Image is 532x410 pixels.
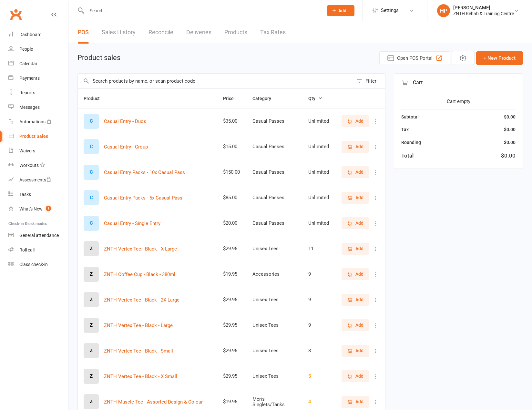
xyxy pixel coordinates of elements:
div: Unlimited [308,169,329,175]
div: 8 [308,348,329,354]
button: Add [342,192,369,203]
h1: Product sales [77,54,120,62]
div: Workouts [19,163,39,168]
button: ZNTH Vertex Tee - Black - 2X Large [104,296,179,304]
button: Price [223,95,241,102]
div: 9 [308,297,329,302]
div: $29.95 [223,246,241,251]
div: C [84,190,99,205]
div: Assessments [19,177,51,182]
div: Z [84,241,99,256]
div: C [84,114,99,129]
button: + New Product [476,51,523,65]
a: Payments [8,71,68,86]
div: $19.95 [223,272,241,277]
button: Add [342,217,369,229]
a: Class kiosk mode [8,257,68,272]
div: Casual Passes [252,195,297,200]
button: Product [84,95,107,102]
div: Unisex Tees [252,374,297,379]
a: Tasks [8,187,68,202]
div: C [84,139,99,154]
span: Add [355,347,363,354]
button: Casual Entry Packs - 5x Casual Pass [104,194,182,202]
div: Tasks [19,192,31,197]
a: Reconcile [148,21,173,44]
span: Add [355,322,363,329]
span: Product [84,96,107,101]
a: Assessments [8,173,68,187]
div: Roll call [19,247,35,252]
a: Tax Rates [260,21,286,44]
button: Add [342,294,369,305]
div: Unlimited [308,144,329,149]
span: 1 [46,206,51,211]
div: Waivers [19,148,35,153]
div: Cart empty [401,97,516,105]
div: People [19,46,33,52]
button: ZNTH Vertex Tee - Black - X Small [104,373,177,380]
div: Unisex Tees [252,246,297,251]
div: Unlimited [308,195,329,200]
div: Z [84,394,99,409]
a: Reports [8,86,68,100]
span: Category [252,96,278,101]
a: Calendar [8,56,68,71]
span: Add [355,296,363,303]
span: Price [223,96,241,101]
div: Z [84,292,99,307]
a: Product Sales [8,129,68,144]
a: Dashboard [8,27,68,42]
div: 5 [308,374,329,379]
button: Add [342,141,369,152]
button: Add [342,345,369,356]
span: Add [355,373,363,380]
button: Open POS Portal [379,51,450,65]
a: Messages [8,100,68,115]
span: Add [355,194,363,201]
button: Casual Entry Packs - 10x Casual Pass [104,169,185,176]
button: Add [342,370,369,382]
button: ZNTH Vertex Tee - Black - Small [104,347,173,355]
a: POS [78,21,89,44]
span: Settings [381,3,399,18]
span: Add [355,245,363,252]
button: Filter [353,74,385,88]
div: Casual Passes [252,220,297,226]
div: Filter [365,77,376,85]
button: Casual Entry - Group [104,143,148,151]
div: Unisex Tees [252,348,297,354]
div: 11 [308,246,329,251]
div: Z [84,343,99,358]
a: Sales History [102,21,136,44]
a: Waivers [8,144,68,158]
div: 9 [308,272,329,277]
button: Add [342,166,369,178]
div: HP [437,4,450,17]
div: Total [401,151,414,160]
span: Add [355,271,363,278]
div: Reports [19,90,35,95]
div: Cart [394,74,523,92]
button: Category [252,95,278,102]
div: Rounding [401,139,421,146]
span: Add [355,143,363,150]
div: Payments [19,76,40,81]
button: ZNTH Vertex Tee - Black - X Large [104,245,177,253]
div: Automations [19,119,46,124]
div: Z [84,267,99,282]
div: $35.00 [223,118,241,124]
div: General attendance [19,233,59,238]
div: [PERSON_NAME] [453,5,514,11]
a: General attendance kiosk mode [8,228,68,243]
div: Men's Singlets/Tanks [252,396,297,407]
div: $29.95 [223,323,241,328]
button: Add [342,243,369,254]
input: Search products by name, or scan product code [78,74,353,88]
div: $29.95 [223,348,241,354]
a: Clubworx [8,6,24,23]
button: ZNTH Muscle Tee - Assorted Design & Colour [104,398,203,406]
div: Accessories [252,272,297,277]
div: $0.00 [504,139,516,146]
div: $15.00 [223,144,241,149]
